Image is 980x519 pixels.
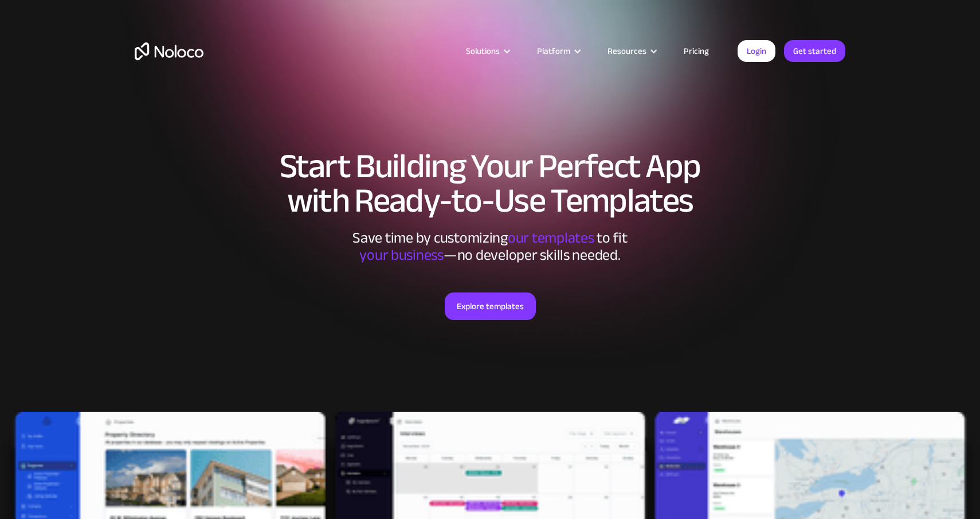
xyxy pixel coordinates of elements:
[445,292,536,320] a: Explore templates
[523,44,593,58] div: Platform
[508,224,594,252] span: our templates
[135,149,845,218] h1: Start Building Your Perfect App with Ready-to-Use Templates
[669,44,723,58] a: Pricing
[607,44,646,58] div: Resources
[466,44,500,58] div: Solutions
[359,241,444,269] span: your business
[452,44,523,58] div: Solutions
[135,42,203,60] a: home
[537,44,570,58] div: Platform
[738,40,775,62] a: Login
[784,40,845,62] a: Get started
[593,44,669,58] div: Resources
[318,229,662,264] div: Save time by customizing to fit ‍ —no developer skills needed.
